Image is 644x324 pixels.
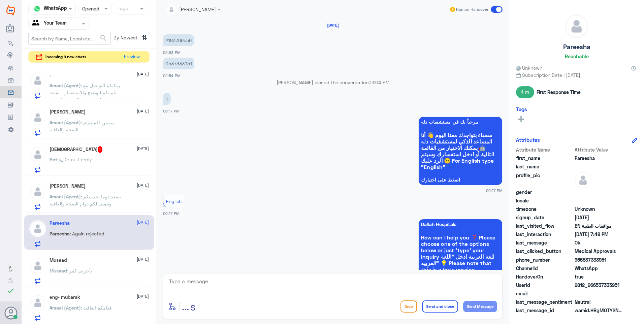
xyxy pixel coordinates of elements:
span: Musaad [50,268,67,273]
span: last_visited_flow [516,222,573,229]
span: موافقات الطبية EN [575,222,623,229]
span: Attribute Value [575,146,623,153]
img: defaultAdmin.png [575,172,591,189]
span: Amaal (Agent) [50,305,81,311]
img: yourTeam.svg [32,19,42,29]
span: سعداء بتواجدك معنا اليوم 👋 أنا المساعد الذكي لمستشفيات دله 🤖 يمكنك الاختيار من القائمة التالية أو... [421,132,500,170]
span: [DATE] [137,256,149,262]
span: 06:17 PM [163,211,180,216]
h6: Tags [516,106,527,112]
span: HandoverOn [516,273,573,280]
span: 03:04 PM [368,79,389,85]
i: check [7,287,15,295]
span: ... [182,300,189,312]
span: [DATE] [137,219,149,225]
button: Send and close [422,300,458,313]
span: Bot [50,157,57,162]
span: search [99,34,107,42]
span: null [575,197,623,204]
h5: Mohammed Almusawa [50,109,86,115]
span: 06:17 PM [163,109,180,113]
h5: سبحان الله [50,146,103,153]
span: 06:17 PM [486,188,503,193]
button: Drop [400,300,417,313]
span: ChannelId [516,265,573,272]
span: 0 [575,298,623,305]
span: Amaal (Agent) [50,83,81,88]
span: last_name [516,163,573,170]
button: ... [182,299,189,314]
p: 16/8/2025, 2:54 PM [163,58,194,69]
div: Tags [117,5,128,13]
span: Dallah Hospitals [421,222,500,227]
span: [DATE] [137,145,149,152]
span: first_name [516,155,573,162]
span: profile_pic [516,172,573,187]
span: last_message [516,239,573,246]
p: 16/8/2025, 2:53 PM [163,34,194,46]
span: Unknown [516,64,542,71]
img: defaultAdmin.png [29,220,46,237]
span: Pareesha [575,155,623,162]
span: : قدامكم العافية [81,305,112,311]
span: : نسعد دوما بخدمتكم ونتمنى لكم دوام الصحة والعافية [50,194,121,206]
img: defaultAdmin.png [29,257,46,274]
span: : Default reply [57,157,92,162]
span: 02:54 PM [163,73,181,78]
h5: Pareesha [50,220,70,226]
span: [DATE] [137,182,149,188]
h5: Musaad [50,257,67,263]
span: last_message_id [516,307,573,314]
i: ⇅ [142,32,147,43]
span: locale [516,197,573,204]
h5: Pareesha [563,43,590,51]
span: null [575,189,623,196]
span: : Again rejected [70,231,104,236]
span: phone_number [516,256,573,263]
img: defaultAdmin.png [565,15,588,38]
span: [DATE] [137,108,149,114]
h6: [DATE] [314,23,351,28]
h5: سليمان [50,183,86,189]
h5: . [50,72,51,78]
span: English [166,198,182,204]
span: last_message_sentiment [516,298,573,305]
h6: Reachable [565,53,589,59]
span: Ok [575,239,623,246]
h6: Attributes [516,137,540,143]
span: 02:53 PM [163,50,181,55]
span: 966537333951 [575,256,623,263]
button: Send Message [463,301,497,312]
span: [DATE] [137,71,149,77]
span: wamid.HBgMOTY2NTM3MzMzOTUxFQIAEhgUM0E4MjREMkQ4MDk1QzBGOTA3NkQA [575,307,623,314]
span: signup_date [516,214,573,221]
span: gender [516,189,573,196]
span: Human Handover [456,6,488,12]
span: 2 [575,265,623,272]
button: Avatar [4,306,17,319]
span: : متمنين لكم دوام الصحة والعافية [50,120,115,132]
span: : يمكنكم التواصل مع تامينكم لتوضيح والاستفسار - نسعد دوما بخدمتكم ونتمنى لكم دوام الصحة والعافية [50,83,123,109]
span: timezone [516,205,573,213]
button: search [99,33,107,44]
img: defaultAdmin.png [29,109,46,126]
span: Amaal (Agent) [50,194,81,199]
img: defaultAdmin.png [29,183,46,200]
img: whatsapp.png [32,4,42,14]
span: Amaal (Agent) [50,120,81,125]
span: email [516,290,573,297]
span: By Newest [111,32,139,45]
p: 16/8/2025, 6:17 PM [163,93,171,105]
span: null [575,290,623,297]
span: Subscription Date : [DATE] [516,71,637,78]
span: Medical Approvals [575,248,623,255]
span: اضغط على اختيارك [421,177,500,183]
button: Preview [121,52,142,63]
input: Search by Name, Local etc… [29,32,110,44]
span: true [575,273,623,280]
span: incoming 8 new chats [45,54,86,60]
span: 2025-08-16T06:31:56.346Z [575,214,623,221]
span: How can I help you ❓ Please choose one of the options below or just 'type' your inquiry للغة العر... [421,234,500,272]
span: 1 [98,146,103,153]
span: 9812_966537333951 [575,282,623,289]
